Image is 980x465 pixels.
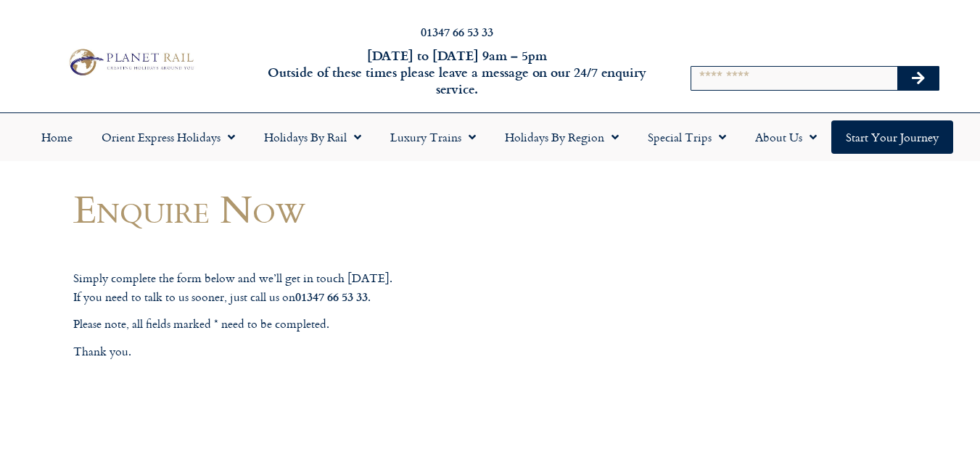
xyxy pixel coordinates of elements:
a: About Us [741,120,831,154]
a: Holidays by Rail [250,120,376,154]
p: Please note, all fields marked * need to be completed. [73,315,617,334]
a: Start your Journey [831,120,953,154]
h1: Enquire Now [73,187,617,230]
a: Luxury Trains [376,120,490,154]
strong: 01347 66 53 33 [295,288,368,305]
a: 01347 66 53 33 [421,23,493,40]
button: Search [897,67,939,90]
a: Holidays by Region [490,120,633,154]
a: Home [27,120,87,154]
p: Thank you. [73,342,617,361]
h6: [DATE] to [DATE] 9am – 5pm Outside of these times please leave a message on our 24/7 enquiry serv... [265,47,649,98]
p: Simply complete the form below and we’ll get in touch [DATE]. If you need to talk to us sooner, j... [73,269,617,307]
nav: Menu [7,120,973,154]
a: Orient Express Holidays [87,120,250,154]
a: Special Trips [633,120,741,154]
img: Planet Rail Train Holidays Logo [64,46,197,78]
